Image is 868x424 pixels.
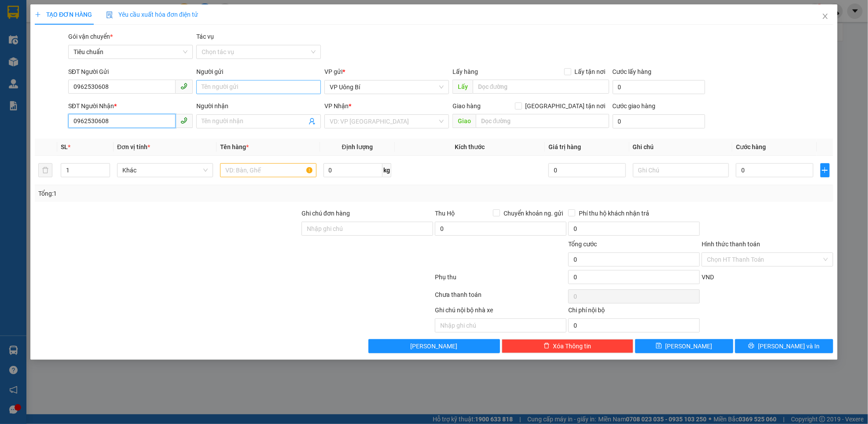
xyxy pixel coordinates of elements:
[106,11,198,18] span: Yêu cầu xuất hóa đơn điện tử
[821,167,829,174] span: plus
[324,102,349,110] span: VP Nhận
[61,143,68,150] span: SL
[476,114,609,128] input: Dọc đường
[106,11,113,18] img: icon
[575,208,653,218] span: Phí thu hộ khách nhận trả
[452,114,476,128] span: Giao
[613,114,705,128] input: Cước giao hàng
[383,163,391,177] span: kg
[35,11,41,18] span: plus
[435,305,566,318] div: Ghi chú nội bộ nhà xe
[196,33,214,40] label: Tác vụ
[758,341,820,351] span: [PERSON_NAME] và In
[702,274,714,281] span: VND
[196,67,321,77] div: Người gửi
[452,80,473,94] span: Lấy
[666,341,713,351] span: [PERSON_NAME]
[38,163,52,177] button: delete
[38,189,335,198] div: Tổng: 1
[613,80,705,94] input: Cước lấy hàng
[613,68,652,75] label: Cước lấy hàng
[522,101,609,111] span: [GEOGRAPHIC_DATA] tận nơi
[434,272,567,288] div: Phụ thu
[342,143,373,150] span: Định lượng
[656,343,662,350] span: save
[411,341,458,351] span: [PERSON_NAME]
[820,163,830,177] button: plus
[548,163,626,177] input: 0
[813,4,838,29] button: Close
[500,208,566,218] span: Chuyển khoản ng. gửi
[68,67,193,77] div: SĐT Người Gửi
[435,210,455,217] span: Thu Hộ
[180,117,188,124] span: phone
[68,101,193,111] div: SĐT Người Nhận
[633,163,729,177] input: Ghi Chú
[452,102,481,110] span: Giao hàng
[122,164,208,177] span: Khác
[68,33,113,40] span: Gói vận chuyển
[435,318,566,333] input: Nhập ghi chú
[502,339,633,353] button: deleteXóa Thông tin
[702,241,760,248] label: Hình thức thanh toán
[220,163,316,177] input: VD: Bàn, Ghế
[74,45,188,58] span: Tiêu chuẩn
[629,139,732,156] th: Ghi chú
[735,339,833,353] button: printer[PERSON_NAME] và In
[117,143,150,150] span: Đơn vị tính
[822,13,829,20] span: close
[736,143,766,150] span: Cước hàng
[635,339,733,353] button: save[PERSON_NAME]
[748,343,754,350] span: printer
[309,118,316,125] span: user-add
[330,80,444,94] span: VP Uông Bí
[613,102,656,110] label: Cước giao hàng
[302,222,433,236] input: Ghi chú đơn hàng
[544,343,550,350] span: delete
[452,68,478,75] span: Lấy hàng
[473,80,609,94] input: Dọc đường
[196,101,321,111] div: Người nhận
[324,67,449,77] div: VP gửi
[568,241,597,248] span: Tổng cước
[220,143,249,150] span: Tên hàng
[571,67,609,77] span: Lấy tận nơi
[553,341,592,351] span: Xóa Thông tin
[180,83,188,90] span: phone
[568,305,700,318] div: Chi phí nội bộ
[302,210,350,217] label: Ghi chú đơn hàng
[35,11,92,18] span: TẠO ĐƠN HÀNG
[434,290,567,305] div: Chưa thanh toán
[455,143,485,150] span: Kích thước
[368,339,500,353] button: [PERSON_NAME]
[548,143,581,150] span: Giá trị hàng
